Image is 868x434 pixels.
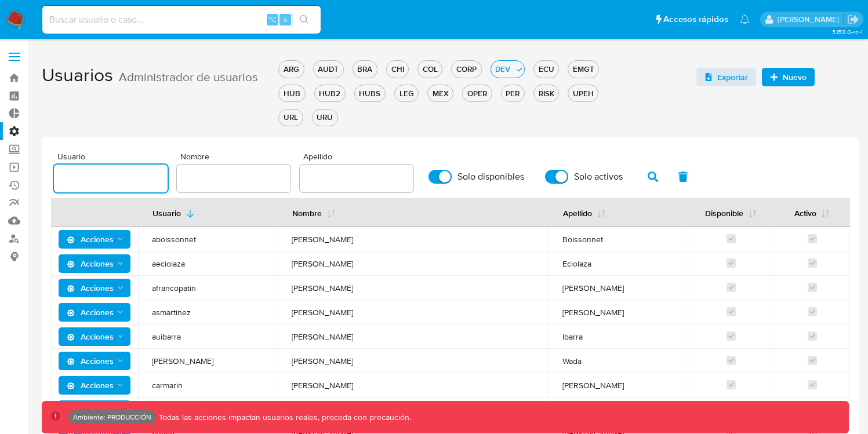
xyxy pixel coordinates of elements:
[740,14,750,24] a: Notificaciones
[778,14,843,25] p: david.campana@mercadolibre.com
[73,415,151,420] p: Ambiente: PRODUCCIÓN
[663,13,728,25] span: Accesos rápidos
[268,14,277,25] span: ⌥
[284,14,287,25] span: s
[847,13,859,25] a: Salir
[292,12,316,28] button: search-icon
[42,12,321,27] input: Buscar usuario o caso...
[156,412,411,423] p: Todas las acciones impactan usuarios reales, proceda con precaución.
